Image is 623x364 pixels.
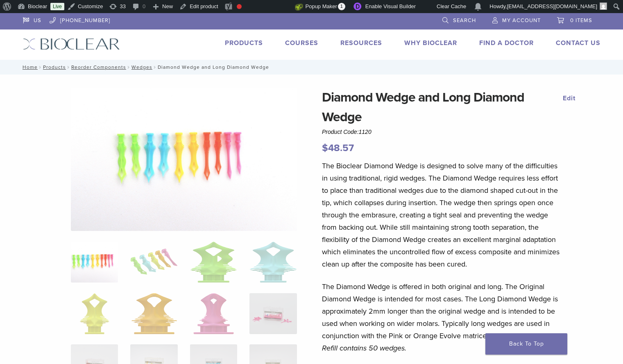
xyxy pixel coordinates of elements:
nav: Diamond Wedge and Long Diamond Wedge [17,60,607,75]
img: DSC_0187_v3-1920x1218-1-324x324.png [71,242,118,283]
div: Focus keyphrase not set [237,4,242,9]
bdi: 48.57 [322,142,354,154]
span: My Account [502,17,541,24]
img: Diamond Wedge and Long Diamond Wedge - Image 8 [249,293,297,334]
span: [EMAIL_ADDRESS][DOMAIN_NAME] [507,3,597,9]
span: Product Code: [322,129,372,135]
img: Views over 48 hours. Click for more Jetpack Stats. [249,2,295,12]
a: Why Bioclear [404,39,457,47]
span: $ [322,142,328,154]
span: / [66,65,71,69]
a: Find A Doctor [479,39,534,47]
a: 0 items [557,13,592,25]
a: Courses [285,39,318,47]
img: Diamond Wedge and Long Diamond Wedge - Image 3 [190,242,237,283]
a: Resources [340,39,382,47]
a: Edit [563,94,575,102]
a: Back To Top [485,333,567,355]
a: Products [225,39,263,47]
a: [PHONE_NUMBER] [50,13,110,25]
a: My Account [492,13,541,25]
span: / [38,65,43,69]
a: US [23,13,41,25]
span: / [126,65,131,69]
img: DSC_0187_v3-1920x1218-1.png [71,88,297,231]
a: Search [442,13,476,25]
img: Diamond Wedge and Long Diamond Wedge - Image 7 [193,293,234,334]
span: 1 [338,3,345,10]
a: Live [50,3,64,10]
img: Bioclear [23,38,120,50]
a: Home [20,64,38,70]
em: Refill contains 50 wedges. [322,344,406,353]
img: Diamond Wedge and Long Diamond Wedge - Image 5 [80,293,109,334]
p: The Diamond Wedge is offered in both original and long. The Original Diamond Wedge is intended fo... [322,280,563,354]
img: Diamond Wedge and Long Diamond Wedge - Image 2 [130,242,177,283]
span: 1120 [359,129,372,135]
h1: Diamond Wedge and Long Diamond Wedge [322,88,563,127]
span: Search [453,17,476,24]
span: 0 items [570,17,592,24]
a: Products [43,64,66,70]
a: Wedges [131,64,152,70]
p: The Bioclear Diamond Wedge is designed to solve many of the difficulties in using traditional, ri... [322,160,563,270]
img: Diamond Wedge and Long Diamond Wedge - Image 6 [131,293,177,334]
a: Contact Us [556,39,600,47]
img: Diamond Wedge and Long Diamond Wedge - Image 4 [249,242,297,283]
span: / [152,65,158,69]
a: Reorder Components [71,64,126,70]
